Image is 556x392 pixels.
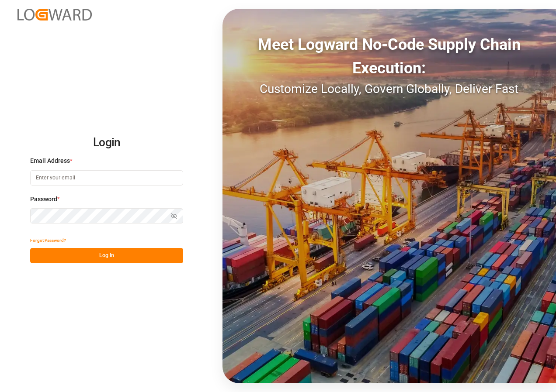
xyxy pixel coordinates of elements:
[30,129,183,157] h2: Login
[30,170,183,186] input: Enter your email
[222,80,556,98] div: Customize Locally, Govern Globally, Deliver Fast
[30,195,57,204] span: Password
[17,9,92,21] img: Logward_new_orange.png
[30,233,66,248] button: Forgot Password?
[30,248,183,263] button: Log In
[222,33,556,80] div: Meet Logward No-Code Supply Chain Execution:
[30,156,70,165] span: Email Address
